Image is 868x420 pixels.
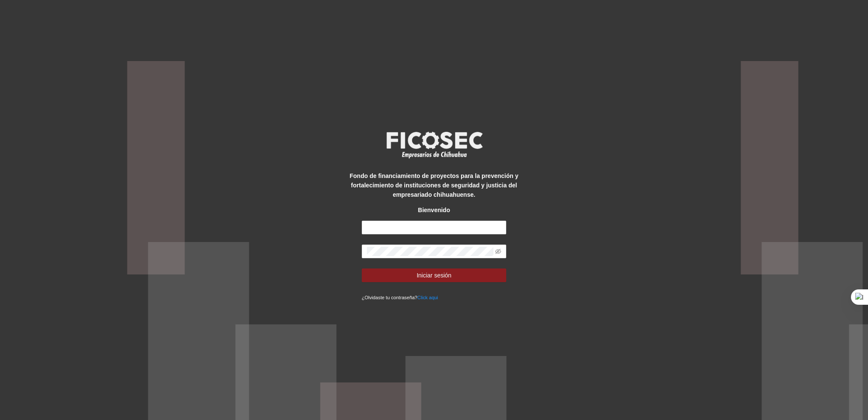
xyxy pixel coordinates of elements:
span: eye-invisible [495,248,501,254]
button: Iniciar sesión [362,268,507,282]
strong: Bienvenido [418,207,450,213]
a: Click aqui [417,295,438,300]
span: Iniciar sesión [417,271,452,280]
img: logo [381,129,487,160]
strong: Fondo de financiamiento de proyectos para la prevención y fortalecimiento de instituciones de seg... [350,172,519,198]
small: ¿Olvidaste tu contraseña? [362,295,438,300]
